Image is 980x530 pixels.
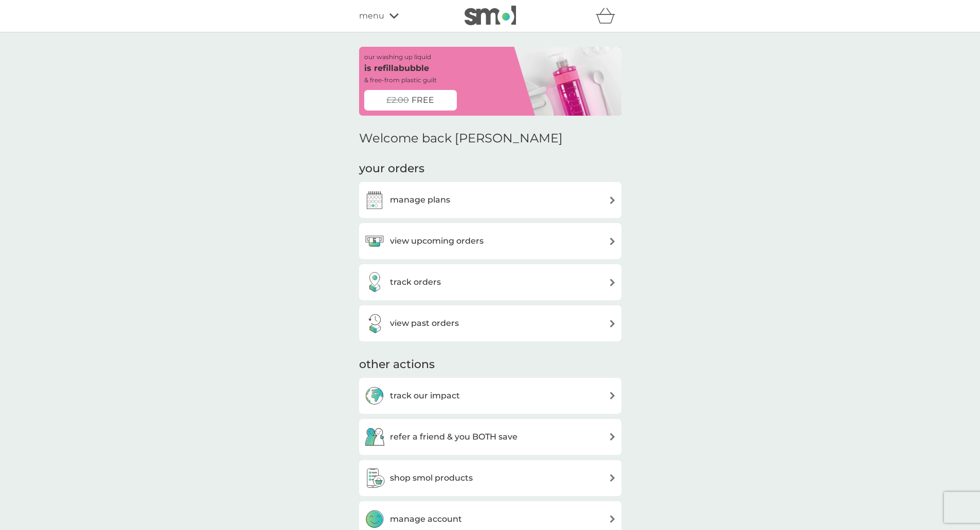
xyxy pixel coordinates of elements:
h3: refer a friend & you BOTH save [390,430,518,444]
img: arrow right [609,320,616,327]
span: FREE [412,94,434,107]
img: arrow right [609,515,616,523]
h3: your orders [359,161,424,177]
h3: manage plans [390,193,450,207]
h3: shop smol products [390,471,473,485]
span: menu [359,9,384,23]
p: & free-from plastic guilt [364,75,437,85]
img: arrow right [609,279,616,286]
h3: manage account [390,513,462,526]
p: is refillabubble [364,62,429,75]
img: arrow right [609,392,616,399]
img: arrow right [609,474,616,482]
h3: other actions [359,357,435,373]
h3: track orders [390,276,441,289]
h3: view past orders [390,317,459,330]
img: arrow right [609,196,616,204]
img: smol [465,6,516,25]
h3: track our impact [390,389,460,403]
img: arrow right [609,237,616,245]
h3: view upcoming orders [390,234,484,248]
div: basket [596,6,621,26]
img: arrow right [609,433,616,441]
p: our washing up liquid [364,52,431,62]
span: £2.00 [386,94,409,107]
h2: Welcome back [PERSON_NAME] [359,131,563,146]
